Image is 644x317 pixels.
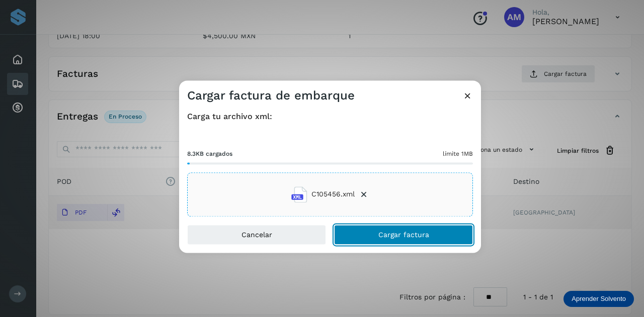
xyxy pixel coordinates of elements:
span: Cargar factura [378,231,429,238]
span: C105456.xml [311,189,355,200]
h4: Carga tu archivo xml: [187,112,473,121]
span: 8.3KB cargados [187,149,232,158]
p: Aprender Solvento [572,295,626,303]
span: Cancelar [242,231,272,238]
button: Cargar factura [334,225,473,245]
span: límite 1MB [443,149,473,158]
button: Cancelar [187,225,326,245]
div: Aprender Solvento [563,291,634,307]
h3: Cargar factura de embarque [187,88,355,103]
